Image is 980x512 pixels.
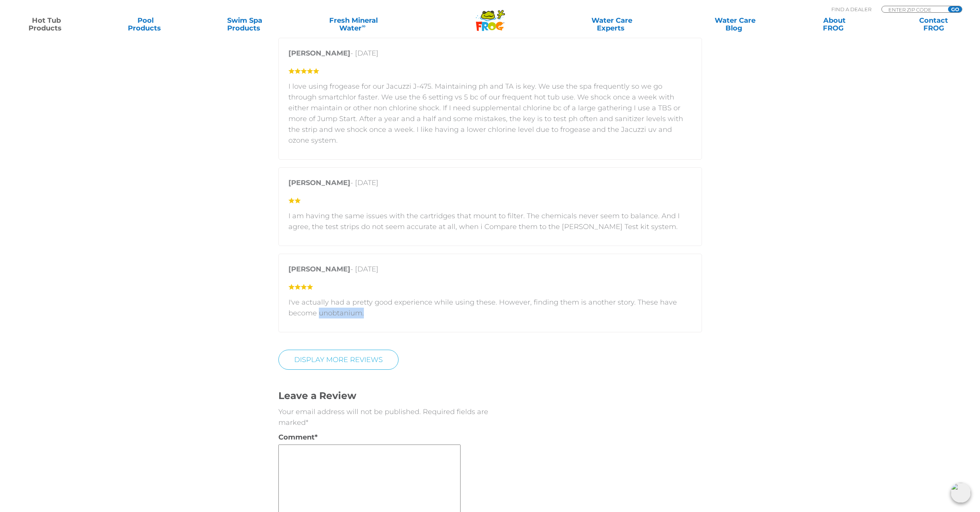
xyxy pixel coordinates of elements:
a: Swim SpaProducts [206,17,283,32]
p: - [DATE] [288,264,692,278]
a: Water CareExperts [549,17,675,32]
a: Hot TubProducts [8,17,85,32]
strong: [PERSON_NAME] [288,265,350,273]
a: PoolProducts [107,17,184,32]
input: Zip Code Form [888,6,940,13]
a: Fresh MineralWater∞ [305,17,402,32]
p: I am having the same issues with the cartridges that mount to filter. The chemicals never seem to... [288,211,692,232]
label: Comment [278,432,333,443]
strong: [PERSON_NAME] [288,179,350,187]
strong: [PERSON_NAME] [288,49,350,57]
p: I love using frogease for our Jacuzzi J-475. Maintaining ph and TA is key. We use the spa frequen... [288,81,692,146]
a: Water CareBlog [697,17,774,32]
sup: ∞ [362,23,365,29]
a: ContactFROG [895,17,972,32]
p: - [DATE] [288,48,692,62]
input: GO [948,6,962,12]
a: Display More Reviews [278,350,399,370]
h3: Leave a Review [278,389,490,403]
p: - [DATE] [288,177,692,192]
a: AboutFROG [796,17,873,32]
p: I've actually had a pretty good experience while using these. However, finding them is another st... [288,297,692,318]
span: Your email address will not be published. [278,408,421,416]
img: openIcon [951,483,971,503]
p: Find A Dealer [831,6,871,13]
